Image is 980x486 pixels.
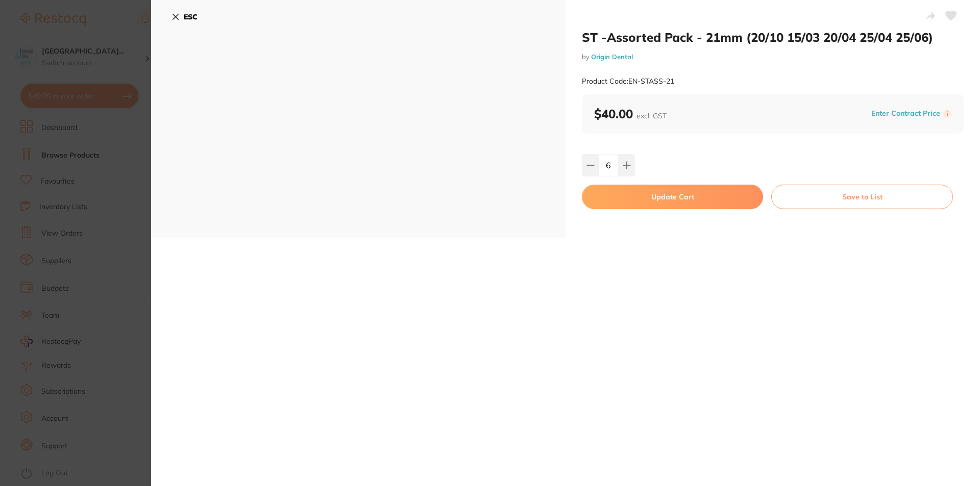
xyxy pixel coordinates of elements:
[582,30,964,45] h2: ST -Assorted Pack - 21mm (20/10 15/03 20/04 25/04 25/06)
[184,12,198,21] b: ESC
[943,110,951,118] label: i
[582,185,763,209] button: Update Cart
[594,106,667,121] b: $40.00
[868,109,943,118] button: Enter Contract Price
[591,53,633,61] a: Origin Dental
[582,53,964,61] small: by
[582,77,674,86] small: Product Code: EN-STASS-21
[171,8,198,25] button: ESC
[636,111,667,120] span: excl. GST
[771,185,953,209] button: Save to List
